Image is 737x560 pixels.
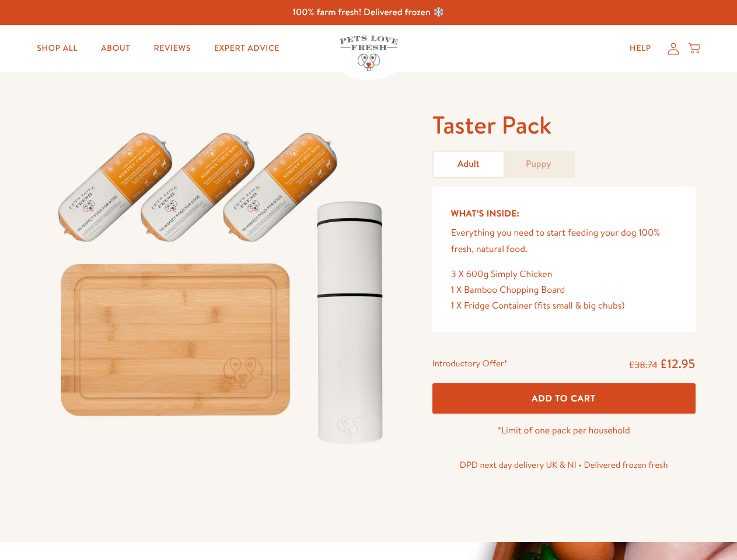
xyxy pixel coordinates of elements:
p: DPD next day delivery UK & NI • Delivered frozen fresh [432,457,696,473]
p: Everything you need to start feeding your dog 100% fresh, natural food. [451,225,677,257]
a: Puppy [504,152,574,177]
h5: What’s Inside: [451,206,677,221]
div: Introductory Offer* [432,356,508,373]
a: Adult [434,152,504,177]
span: £12.95 [660,355,696,372]
a: Help [620,37,661,60]
button: Add To Cart [432,383,696,414]
p: *Limit of one pack per household [432,423,696,439]
a: Expert Advice [205,37,289,60]
img: Taster Pack - Adult [42,109,404,457]
s: £38.74 [629,359,658,372]
a: Reviews [144,37,200,60]
span: Add To Cart [532,392,596,404]
div: 3 X 600g Simply Chicken [451,267,677,282]
div: 1 X Fridge Container (fits small & big chubs) [451,298,677,314]
img: Pets Love Fresh [340,36,398,71]
a: About [92,37,139,60]
span: 1 X Bamboo Chopping Board [451,283,565,296]
h1: Taster Pack [432,109,696,141]
a: Shop All [27,37,87,60]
